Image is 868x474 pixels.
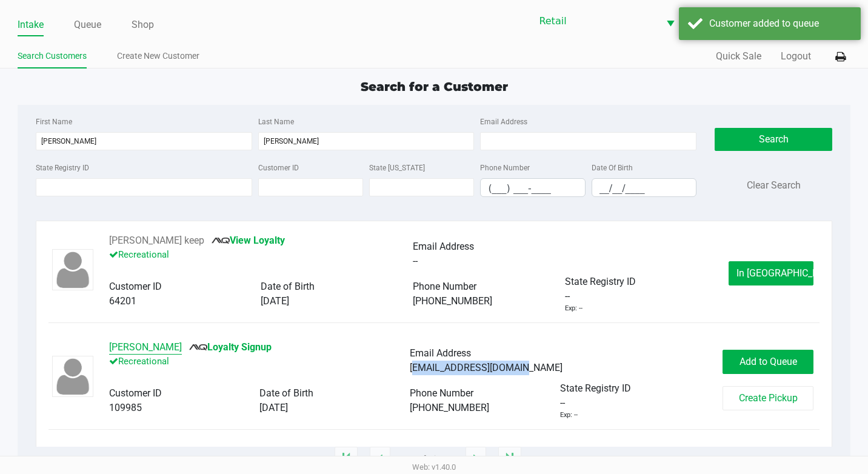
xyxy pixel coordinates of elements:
[410,347,471,359] span: Email Address
[36,162,89,173] label: State Registry ID
[369,162,425,173] label: State [US_STATE]
[592,178,696,197] kendo-maskedtextbox: Format: MM/DD/YYYY
[729,261,813,285] button: In [GEOGRAPHIC_DATA]
[410,387,473,399] span: Phone Number
[132,16,154,33] a: Shop
[36,116,72,127] label: First Name
[480,162,530,173] label: Phone Number
[413,241,474,252] span: Email Address
[109,387,162,399] span: Customer ID
[117,48,199,64] a: Create New Customer
[560,396,565,410] span: --
[480,178,585,197] kendo-maskedtextbox: Format: (999) 999-9999
[723,386,813,410] button: Create Pickup
[259,387,313,399] span: Date of Birth
[109,281,162,292] span: Customer ID
[709,16,852,31] div: Customer added to queue
[413,295,492,307] span: [PHONE_NUMBER]
[736,267,838,279] span: In [GEOGRAPHIC_DATA]
[781,49,811,64] button: Logout
[18,16,44,33] a: Intake
[18,48,87,64] a: Search Customers
[212,235,285,246] a: View Loyalty
[189,341,272,353] a: Loyalty Signup
[747,178,801,193] button: Clear Search
[361,79,508,94] span: Search for a Customer
[413,281,476,292] span: Phone Number
[410,402,489,413] span: [PHONE_NUMBER]
[498,447,521,471] app-submit-button: Move to last page
[261,295,289,307] span: [DATE]
[739,392,798,404] span: Create Pickup
[723,350,813,374] button: Add to Queue
[412,462,456,472] span: Web: v1.40.0
[109,248,413,265] p: Recreational
[109,402,142,413] span: 109985
[659,7,682,35] button: Select
[481,179,584,198] input: Format: (999) 999-9999
[370,447,390,471] app-submit-button: Previous
[402,453,453,465] span: 1 - 2 of 2 items
[258,162,299,173] label: Customer ID
[109,355,410,372] p: Recreational
[109,295,136,307] span: 64201
[565,276,636,287] span: State Registry ID
[715,128,832,151] button: Search
[109,233,204,248] button: See customer info
[413,255,418,267] span: --
[739,356,797,367] span: Add to Queue
[74,16,101,33] a: Queue
[259,402,288,413] span: [DATE]
[335,447,358,471] app-submit-button: Move to first page
[109,340,182,355] button: See customer info
[565,289,570,304] span: --
[410,362,563,373] span: [EMAIL_ADDRESS][DOMAIN_NAME]
[466,447,486,471] app-submit-button: Next
[258,116,294,127] label: Last Name
[716,49,761,64] button: Quick Sale
[560,410,578,421] div: Exp: --
[560,382,631,394] span: State Registry ID
[261,281,315,292] span: Date of Birth
[592,162,633,173] label: Date Of Birth
[565,304,583,314] div: Exp: --
[592,179,696,198] input: Format: MM/DD/YYYY
[539,14,652,28] span: Retail
[480,116,527,127] label: Email Address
